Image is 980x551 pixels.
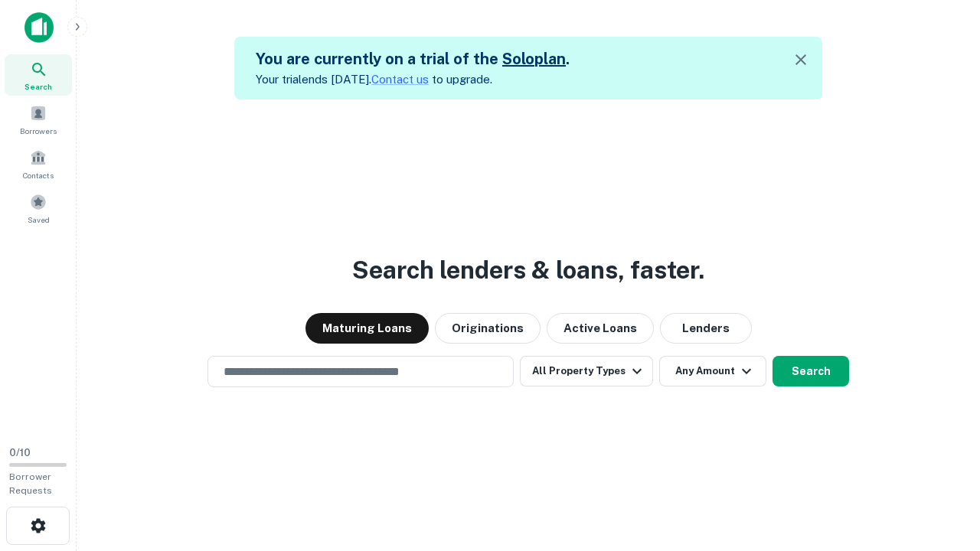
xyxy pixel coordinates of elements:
[435,313,541,344] button: Originations
[371,73,429,86] a: Contact us
[5,187,72,229] a: Saved
[547,313,654,344] button: Active Loans
[520,356,653,386] button: All Property Types
[20,125,57,137] span: Borrowers
[24,12,54,43] img: capitalize-icon.png
[502,50,566,68] a: Soloplan
[256,47,570,70] h5: You are currently on a trial of the .
[9,471,52,496] span: Borrower Requests
[659,356,766,386] button: Any Amount
[352,252,704,289] h3: Search lenders & loans, faster.
[23,169,54,181] span: Contacts
[24,80,52,93] span: Search
[28,214,50,226] span: Saved
[660,313,752,344] button: Lenders
[903,429,980,502] iframe: Chat Widget
[773,356,849,386] button: Search
[305,313,429,344] button: Maturing Loans
[5,99,72,140] a: Borrowers
[9,447,31,458] span: 0 / 10
[5,54,72,96] a: Search
[5,143,72,184] a: Contacts
[256,70,570,89] p: Your trial ends [DATE]. to upgrade.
